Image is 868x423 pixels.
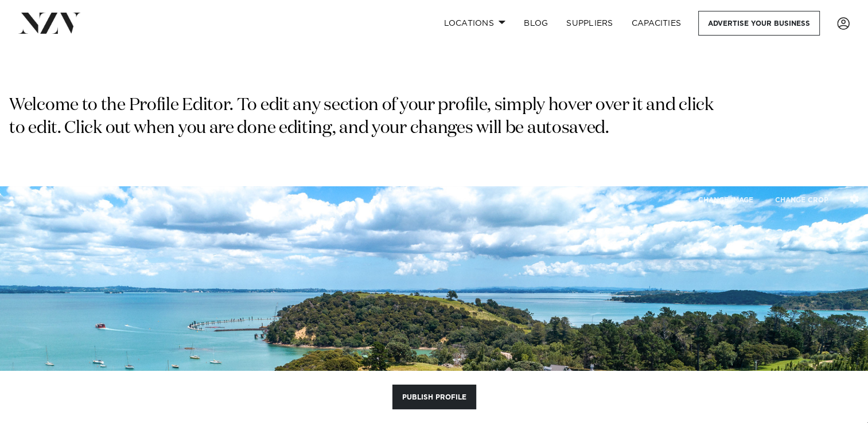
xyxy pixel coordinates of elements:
button: CHANGE IMAGE [688,187,763,212]
a: Locations [434,11,515,36]
img: nzv-logo.png [18,13,81,33]
a: Advertise your business [698,11,820,36]
a: SUPPLIERS [557,11,622,36]
button: Publish Profile [392,385,476,409]
button: CHANGE CROP [765,187,838,212]
a: Capacities [622,11,691,36]
p: Welcome to the Profile Editor. To edit any section of your profile, simply hover over it and clic... [9,95,718,140]
a: BLOG [515,11,557,36]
